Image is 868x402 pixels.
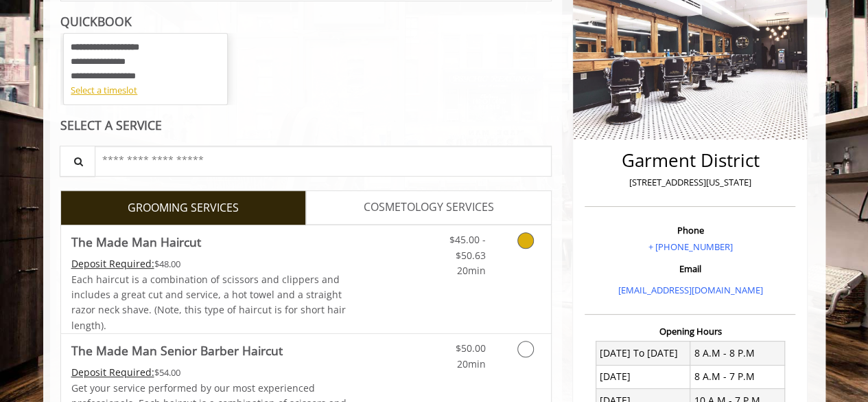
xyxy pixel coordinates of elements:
p: [STREET_ADDRESS][US_STATE] [588,175,792,190]
a: [EMAIL_ADDRESS][DOMAIN_NAME] [618,284,762,296]
span: Each haircut is a combination of scissors and clippers and includes a great cut and service, a ho... [71,273,346,332]
b: The Made Man Haircut [71,232,201,252]
b: QUICKBOOK [60,13,132,30]
span: GROOMING SERVICES [128,199,239,217]
a: + [PHONE_NUMBER] [648,241,732,253]
h2: Garment District [588,150,792,170]
div: SELECT A SERVICE [60,119,552,132]
h3: Email [588,264,792,273]
span: $45.00 - $50.63 [449,233,485,261]
span: 20min [456,264,485,277]
span: $50.00 [455,342,485,355]
td: 8 A.M - 8 P.M [690,342,785,365]
td: [DATE] To [DATE] [596,342,690,365]
div: Select a timeslot [71,83,220,98]
td: [DATE] [596,365,690,388]
span: This service needs some Advance to be paid before we block your appointment [71,366,154,379]
div: $54.00 [71,365,347,380]
h3: Phone [588,225,792,235]
td: 8 A.M - 7 P.M [690,365,785,388]
span: 20min [456,357,485,370]
span: This service needs some Advance to be paid before we block your appointment [71,257,154,270]
h3: Opening Hours [585,326,795,336]
button: Service Search [60,146,95,177]
span: COSMETOLOGY SERVICES [364,199,494,216]
b: The Made Man Senior Barber Haircut [71,341,283,360]
div: $48.00 [71,256,347,271]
